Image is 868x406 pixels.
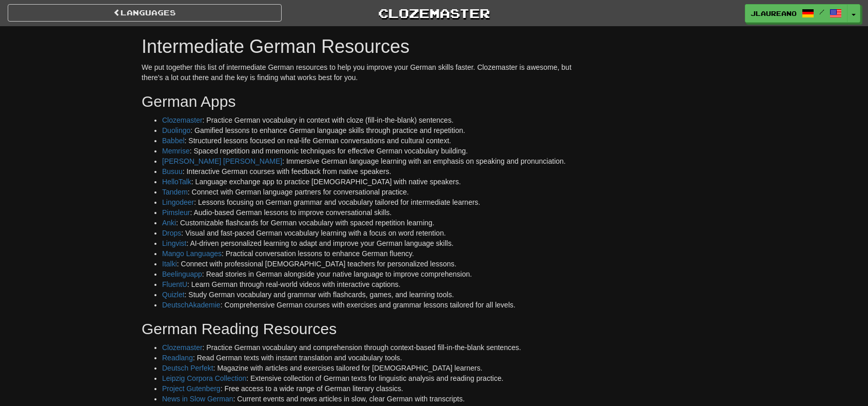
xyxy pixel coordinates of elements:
[162,166,577,177] li: : Interactive German courses with feedback from native speakers.
[162,115,577,125] li: : Practice German vocabulary in context with cloze (fill-in-the-blank) sentences.
[162,301,221,309] a: DeutschAkademie
[162,363,577,373] li: : Magazine with articles and exercises tailored for [DEMOGRAPHIC_DATA] learners.
[162,157,282,165] a: [PERSON_NAME] [PERSON_NAME]
[162,384,221,393] a: Project Gutenberg
[819,8,824,15] span: /
[745,4,847,23] a: jlaureano /
[162,291,185,299] a: Quizlet
[162,197,577,207] li: : Lessons focusing on German grammar and vocabulary tailored for intermediate learners.
[162,374,246,382] a: Leipzig Corpora Collection
[162,259,577,269] li: : Connect with professional [DEMOGRAPHIC_DATA] teachers for personalized lessons.
[297,4,571,22] a: Clozemaster
[142,93,577,110] h2: German Apps
[162,289,577,300] li: : Study German vocabulary and grammar with flashcards, games, and learning tools.
[162,208,190,217] a: Pimsleur
[162,116,203,124] a: Clozemaster
[162,249,222,258] a: Mango Languages
[162,156,577,166] li: : Immersive German language learning with an emphasis on speaking and pronunciation.
[162,373,577,383] li: : Extensive collection of German texts for linguistic analysis and reading practice.
[162,354,193,362] a: Readlang
[162,279,577,289] li: : Learn German through real-world videos with interactive captions.
[162,207,577,218] li: : Audio-based German lessons to improve conversational skills.
[162,218,577,228] li: : Customizable flashcards for German vocabulary with spaced repetition learning.
[162,147,190,155] a: Memrise
[162,198,194,206] a: Lingodeer
[162,342,577,353] li: : Practice German vocabulary and comprehension through context-based fill-in-the-blank sentences.
[162,394,577,404] li: : Current events and news articles in slow, clear German with transcripts.
[142,62,577,83] p: We put together this list of intermediate German resources to help you improve your German skills...
[162,178,191,186] a: HelloTalk
[162,364,213,372] a: Deutsch Perfekt
[162,270,202,278] a: Beelinguapp
[162,188,188,196] a: Tandem
[162,383,577,394] li: : Free access to a wide range of German literary classics.
[162,343,203,352] a: Clozemaster
[751,9,797,18] span: jlaureano
[162,146,577,156] li: : Spaced repetition and mnemonic techniques for effective German vocabulary building.
[162,136,577,146] li: : Structured lessons focused on real-life German conversations and cultural context.
[162,228,577,238] li: : Visual and fast-paced German vocabulary learning with a focus on word retention.
[162,219,176,227] a: Anki
[162,260,177,268] a: Italki
[162,280,187,288] a: FluentU
[162,229,181,237] a: Drops
[162,126,190,134] a: Duolingo
[162,239,186,247] a: Lingvist
[162,137,185,145] a: Babbel
[162,353,577,363] li: : Read German texts with instant translation and vocabulary tools.
[162,177,577,187] li: : Language exchange app to practice [DEMOGRAPHIC_DATA] with native speakers.
[162,248,577,259] li: : Practical conversation lessons to enhance German fluency.
[162,125,577,136] li: : Gamified lessons to enhance German language skills through practice and repetition.
[162,300,577,310] li: : Comprehensive German courses with exercises and grammar lessons tailored for all levels.
[162,167,183,176] a: Busuu
[162,187,577,197] li: : Connect with German language partners for conversational practice.
[162,269,577,279] li: : Read stories in German alongside your native language to improve comprehension.
[162,395,233,403] a: News in Slow German
[8,4,282,22] a: Languages
[142,36,577,57] h1: Intermediate German Resources
[162,238,577,248] li: : AI-driven personalized learning to adapt and improve your German language skills.
[142,320,577,337] h2: German Reading Resources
